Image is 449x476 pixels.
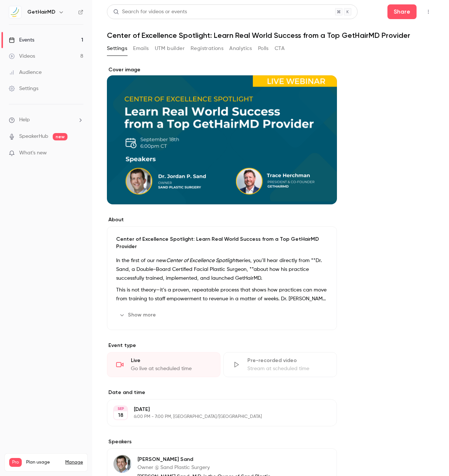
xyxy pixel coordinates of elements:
button: Show more [116,309,160,321]
div: Stream at scheduled time [247,365,328,372]
div: Pre-recorded videoStream at scheduled time [223,352,337,377]
span: Help [19,116,30,124]
p: This is not theory—it’s a proven, repeatable process that shows how practices can move from train... [116,286,328,303]
button: Analytics [229,43,252,54]
label: Cover image [107,66,337,74]
button: Settings [107,43,127,54]
h1: Center of Excellence Spotlight: Learn Real World Success from a Top GetHairMD Provider [107,31,434,40]
div: Events [9,36,34,44]
div: Pre-recorded video [247,357,328,364]
p: Owner @ Sand Plastic Surgery [138,464,289,471]
div: LiveGo live at scheduled time [107,352,220,377]
p: 18 [118,412,123,419]
p: 6:00 PM - 7:00 PM, [GEOGRAPHIC_DATA]/[GEOGRAPHIC_DATA] [134,414,298,420]
div: Live [131,357,211,364]
p: Center of Excellence Spotlight: Learn Real World Success from a Top GetHairMD Provider [116,236,328,250]
div: Search for videos or events [113,8,187,16]
label: Speakers [107,438,337,445]
section: Cover image [107,66,337,204]
button: UTM builder [155,43,185,54]
em: Center of Excellence Spotlight [166,258,237,263]
div: Audience [9,69,42,76]
label: About [107,216,337,223]
li: help-dropdown-opener [9,116,83,124]
p: In the first of our new series, you’ll hear directly from **Dr. Sand, a Double-Board Certified Fa... [116,256,328,283]
a: SpeakerHub [19,133,48,140]
p: Event type [107,342,337,349]
button: Polls [258,43,269,54]
span: What's new [19,149,47,157]
label: Date and time [107,389,337,396]
img: Dr. Jordan Sand [114,455,131,473]
span: Plan usage [26,459,61,465]
button: Share [387,4,417,19]
img: GetHairMD [9,6,21,18]
a: Manage [65,459,83,465]
p: [DATE] [134,406,298,413]
p: [PERSON_NAME] Sand [138,456,289,463]
button: Registrations [191,43,223,54]
span: new [53,133,67,140]
button: Emails [133,43,149,54]
div: Go live at scheduled time [131,365,211,372]
button: CTA [275,43,285,54]
div: Videos [9,53,35,60]
div: Settings [9,85,38,92]
div: SEP [114,406,127,411]
h6: GetHairMD [27,8,55,16]
span: Pro [9,458,22,467]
